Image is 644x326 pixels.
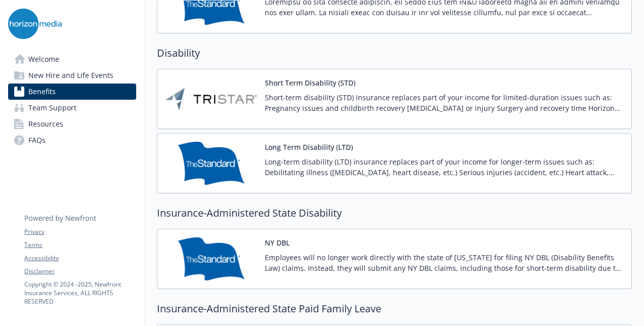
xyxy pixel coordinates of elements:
[28,100,76,116] span: Team Support
[265,156,623,178] p: Long-term disability (LTD) insurance replaces part of your income for longer-term issues such as:...
[166,142,257,185] img: Standard Insurance Company carrier logo
[157,46,632,61] h2: Disability
[157,301,632,316] h2: Insurance-Administered State Paid Family Leave
[265,237,290,248] button: NY DBL
[157,206,632,221] h2: Insurance-Administered State Disability
[28,132,46,148] span: FAQs
[8,132,136,148] a: FAQs
[24,267,136,276] a: Disclaimer
[265,77,355,88] button: Short Term Disability (STD)
[166,77,257,120] img: TRISTAR Insurance Group carrier logo
[8,84,136,100] a: Benefits
[265,92,623,113] p: Short-term disability (STD) insurance replaces part of your income for limited-duration issues su...
[265,142,353,152] button: Long Term Disability (LTD)
[24,240,136,250] a: Terms
[24,254,136,263] a: Accessibility
[28,51,59,67] span: Welcome
[24,227,136,236] a: Privacy
[28,116,63,132] span: Resources
[28,67,113,84] span: New Hire and Life Events
[166,237,257,280] img: Standard Insurance Company carrier logo
[8,100,136,116] a: Team Support
[8,116,136,132] a: Resources
[265,252,623,273] p: Employees will no longer work directly with the state of [US_STATE] for filing NY DBL (Disability...
[28,84,56,100] span: Benefits
[24,280,136,306] p: Copyright © 2024 - 2025 , Newfront Insurance Services, ALL RIGHTS RESERVED
[8,67,136,84] a: New Hire and Life Events
[8,51,136,67] a: Welcome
